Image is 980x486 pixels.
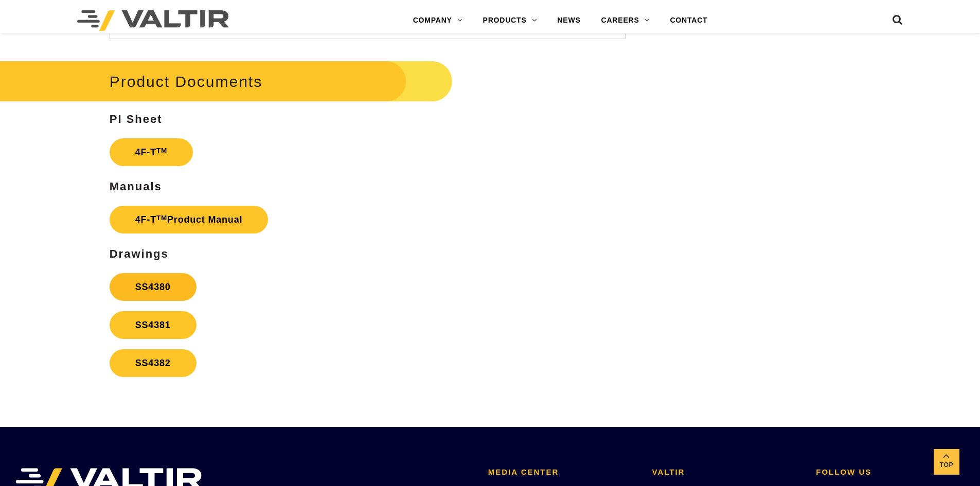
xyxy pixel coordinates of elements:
a: COMPANY [403,10,473,31]
a: CONTACT [660,10,718,31]
a: SS4381 [110,311,197,339]
strong: Manuals [110,180,162,193]
h2: MEDIA CENTER [488,468,637,477]
h2: VALTIR [652,468,801,477]
a: SS4380 [110,273,197,301]
a: 4F-TTM [110,138,193,166]
a: Top [934,449,959,475]
img: Valtir [77,10,229,31]
sup: TM [156,214,167,222]
strong: Drawings [110,247,169,260]
a: PRODUCTS [473,10,547,31]
a: 4F-TTMProduct Manual [110,206,269,233]
a: CAREERS [591,10,660,31]
strong: PI Sheet [110,113,163,125]
a: SS4382 [110,349,197,377]
span: Top [934,459,959,471]
sup: TM [156,147,167,154]
a: NEWS [547,10,591,31]
h2: FOLLOW US [816,468,965,477]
